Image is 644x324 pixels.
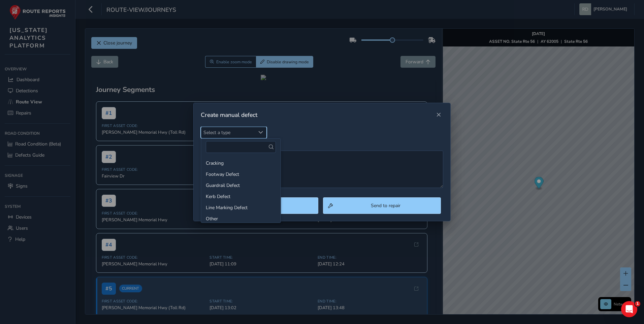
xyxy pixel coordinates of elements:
[201,180,281,191] li: Guardrail Defect
[201,127,255,138] span: Select a type
[201,169,281,180] li: Footway Defect
[323,197,441,214] button: Send to repair
[201,213,281,224] li: Other
[201,158,281,169] li: Cracking
[201,143,444,150] label: Other comments
[635,301,640,306] span: 1
[434,110,443,120] button: Close
[201,202,281,213] li: Line Marking Defect
[621,301,637,317] iframe: Intercom live chat
[201,111,434,119] div: Create manual defect
[201,191,281,202] li: Kerb Defect
[255,127,266,138] div: Select a type
[335,202,436,209] span: Send to repair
